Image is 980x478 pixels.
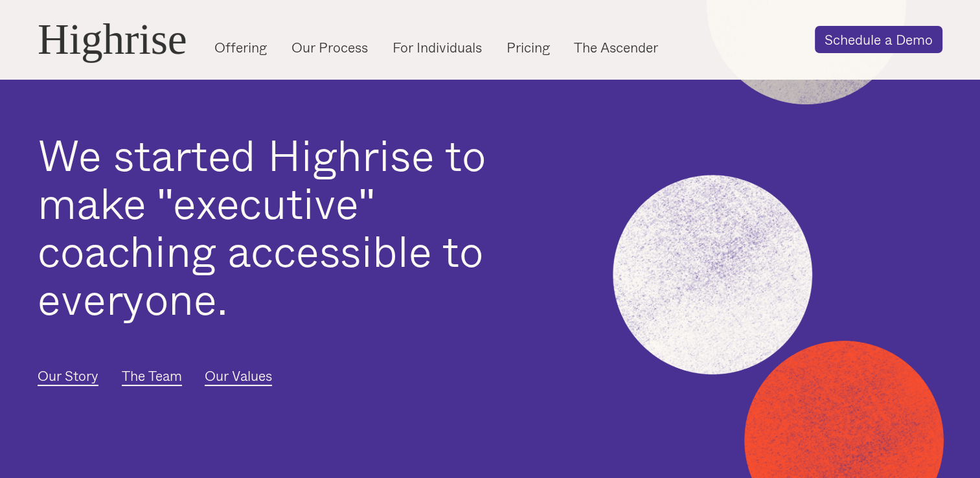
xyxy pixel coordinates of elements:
[291,38,368,57] a: Our Process
[38,367,98,386] a: Our Story
[815,26,942,53] a: Schedule a Demo
[574,38,658,57] a: The Ascender
[507,38,550,57] a: Pricing
[122,367,182,386] a: The Team
[214,38,267,57] a: Offering
[205,367,272,386] a: Our Values
[393,38,482,57] a: For Individuals
[38,130,535,322] h1: We started Highrise to make "executive" coaching accessible to everyone.
[38,16,187,63] a: Highrise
